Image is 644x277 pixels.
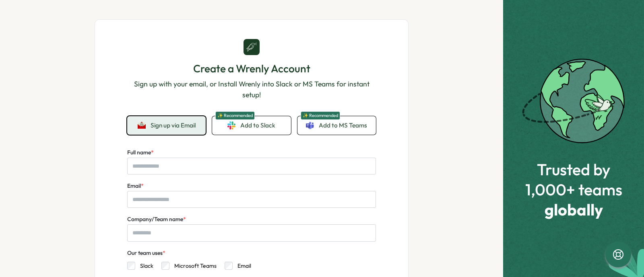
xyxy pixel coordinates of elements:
[127,249,165,258] div: Our team uses
[301,111,340,120] span: ✨ Recommended
[169,262,217,270] label: Microsoft Teams
[525,160,622,178] span: Trusted by
[240,121,275,130] span: Add to Slack
[127,116,206,135] button: Sign up via Email
[297,116,376,135] a: ✨ RecommendedAdd to MS Teams
[233,262,251,270] label: Email
[127,62,376,76] h1: Create a Wrenly Account
[127,148,154,157] label: Full name
[151,122,196,129] span: Sign up via Email
[212,116,291,135] a: ✨ RecommendedAdd to Slack
[525,181,622,198] span: 1,000+ teams
[525,201,622,218] span: globally
[215,111,255,120] span: ✨ Recommended
[127,79,376,100] p: Sign up with your email, or Install Wrenly into Slack or MS Teams for instant setup!
[135,262,153,270] label: Slack
[127,215,186,224] label: Company/Team name
[319,121,367,130] span: Add to MS Teams
[127,182,144,191] label: Email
